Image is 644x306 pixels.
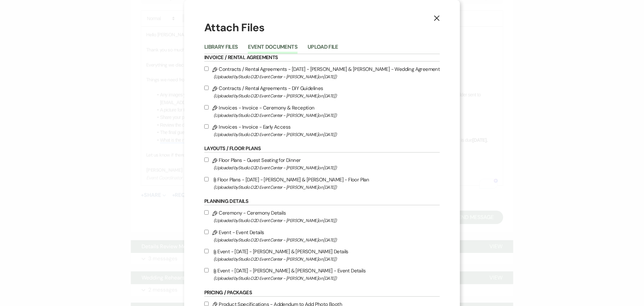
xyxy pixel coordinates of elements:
input: Floor Plans - [DATE] - [PERSON_NAME] & [PERSON_NAME] - Floor Plan(Uploaded byStudio D2D Event Cen... [204,177,209,181]
input: Floor Plans - Guest Seating for Dinner(Uploaded byStudio D2D Event Center - [PERSON_NAME]on [DATE]) [204,158,209,162]
input: Product Specifications - Addendum to Add Photo Booth(Uploaded byStudio D2D Event Center - [PERSON... [204,302,209,306]
span: (Uploaded by Studio D2D Event Center - [PERSON_NAME] on [DATE] ) [214,236,440,244]
input: Invoices - Invoice - Early Access(Uploaded byStudio D2D Event Center - [PERSON_NAME]on [DATE]) [204,124,209,129]
input: Invoices - Invoice - Ceremony & Reception(Uploaded byStudio D2D Event Center - [PERSON_NAME]on [D... [204,105,209,110]
h6: Planning Details [204,198,440,205]
span: (Uploaded by Studio D2D Event Center - [PERSON_NAME] on [DATE] ) [214,112,440,119]
button: Library Files [204,44,238,54]
label: Event - Event Details [204,228,440,244]
span: (Uploaded by Studio D2D Event Center - [PERSON_NAME] on [DATE] ) [214,255,440,263]
button: Event Documents [248,44,297,54]
span: (Uploaded by Studio D2D Event Center - [PERSON_NAME] on [DATE] ) [214,183,440,191]
h6: Pricing / Packages [204,289,440,297]
h1: Attach Files [204,20,440,35]
label: Event - [DATE] - [PERSON_NAME] & [PERSON_NAME] Details [204,247,440,263]
input: Contracts / Rental Agreements - [DATE] - [PERSON_NAME] & [PERSON_NAME] - Wedding Agreement(Upload... [204,67,209,71]
span: (Uploaded by Studio D2D Event Center - [PERSON_NAME] on [DATE] ) [214,131,440,138]
span: (Uploaded by Studio D2D Event Center - [PERSON_NAME] on [DATE] ) [214,164,440,172]
span: (Uploaded by Studio D2D Event Center - [PERSON_NAME] on [DATE] ) [214,73,440,81]
input: Ceremony - Ceremony Details(Uploaded byStudio D2D Event Center - [PERSON_NAME]on [DATE]) [204,210,209,215]
input: Event - [DATE] - [PERSON_NAME] & [PERSON_NAME] - Event Details(Uploaded byStudio D2D Event Center... [204,268,209,272]
label: Event - [DATE] - [PERSON_NAME] & [PERSON_NAME] - Event Details [204,266,440,282]
input: Contracts / Rental Agreements - DIY Guidelines(Uploaded byStudio D2D Event Center - [PERSON_NAME]... [204,86,209,90]
label: Invoices - Invoice - Early Access [204,123,440,138]
label: Ceremony - Ceremony Details [204,209,440,224]
label: Invoices - Invoice - Ceremony & Reception [204,103,440,119]
h6: Layouts / Floor Plans [204,145,440,152]
input: Event - [DATE] - [PERSON_NAME] & [PERSON_NAME] Details(Uploaded byStudio D2D Event Center - [PERS... [204,249,209,253]
label: Contracts / Rental Agreements - [DATE] - [PERSON_NAME] & [PERSON_NAME] - Wedding Agreement [204,65,440,81]
span: (Uploaded by Studio D2D Event Center - [PERSON_NAME] on [DATE] ) [214,217,440,224]
label: Contracts / Rental Agreements - DIY Guidelines [204,84,440,100]
h6: Invoice / Rental Agreements [204,54,440,61]
label: Floor Plans - [DATE] - [PERSON_NAME] & [PERSON_NAME] - Floor Plan [204,175,440,191]
button: Upload File [308,44,338,54]
input: Event - Event Details(Uploaded byStudio D2D Event Center - [PERSON_NAME]on [DATE]) [204,230,209,234]
span: (Uploaded by Studio D2D Event Center - [PERSON_NAME] on [DATE] ) [214,92,440,100]
span: (Uploaded by Studio D2D Event Center - [PERSON_NAME] on [DATE] ) [214,274,440,282]
label: Floor Plans - Guest Seating for Dinner [204,156,440,172]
